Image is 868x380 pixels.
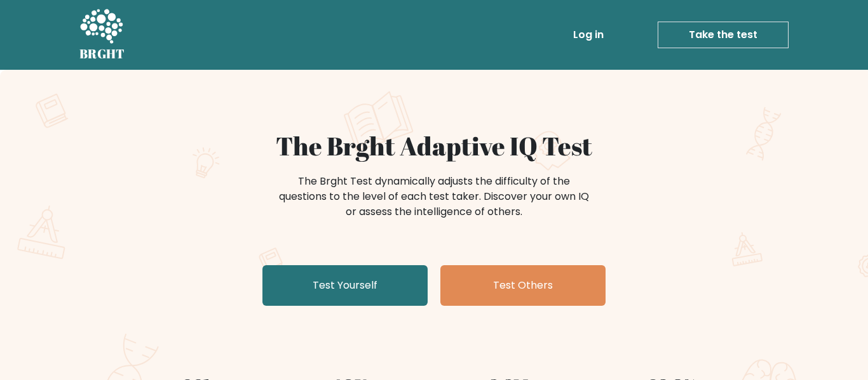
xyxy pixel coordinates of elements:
[79,5,125,65] a: BRGHT
[79,46,125,62] h5: BRGHT
[440,265,606,306] a: Test Others
[658,22,789,48] a: Take the test
[568,22,609,48] a: Log in
[124,131,744,161] h1: The Brght Adaptive IQ Test
[275,174,593,219] div: The Brght Test dynamically adjusts the difficulty of the questions to the level of each test take...
[262,265,428,306] a: Test Yourself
